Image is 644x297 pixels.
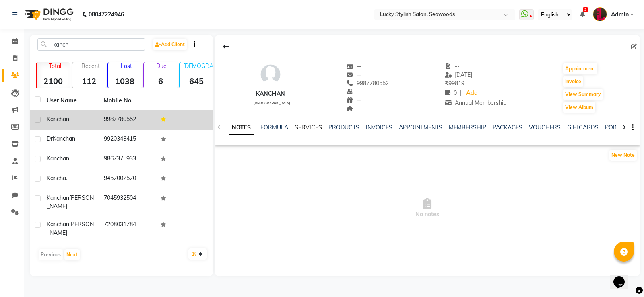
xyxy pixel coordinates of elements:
iframe: chat widget [610,265,636,289]
td: 9987780552 [99,110,156,130]
p: [DEMOGRAPHIC_DATA] [183,62,213,70]
strong: 6 [144,76,178,86]
span: No notes [215,168,640,248]
a: Add [465,88,479,99]
a: GIFTCARDS [567,124,599,131]
span: kancha [47,174,66,182]
button: New Note [609,150,637,161]
img: avatar [258,62,283,86]
span: Kanchan [53,135,75,142]
p: Total [40,62,70,70]
a: PRODUCTS [328,124,359,131]
a: PACKAGES [493,124,522,131]
span: Kanchan [47,194,69,201]
strong: 645 [180,76,213,86]
a: APPOINTMENTS [399,124,442,131]
span: [PERSON_NAME] [47,194,94,210]
span: 99819 [445,80,464,87]
a: INVOICES [366,124,392,131]
button: Appointment [563,63,597,74]
div: kanchan [250,90,290,98]
div: Back to Client [218,39,235,54]
p: Due [146,62,178,70]
span: Dr [47,135,53,142]
span: [DATE] [445,71,473,78]
p: Recent [76,62,106,70]
span: 2 [583,7,588,12]
span: 0 [445,89,457,96]
span: -- [346,88,361,95]
span: 9987780552 [346,80,389,87]
th: Mobile No. [99,92,156,110]
a: NOTES [229,121,254,135]
span: -- [346,96,361,104]
b: 08047224946 [89,3,124,26]
input: Search by Name/Mobile/Email/Code [37,38,145,51]
td: 7208031784 [99,215,156,242]
td: 9920343415 [99,130,156,150]
td: 7045932504 [99,189,156,215]
span: kanchan [47,115,69,123]
a: VOUCHERS [529,124,561,131]
span: [DEMOGRAPHIC_DATA] [254,101,290,105]
strong: 2100 [37,76,70,86]
p: Lost [111,62,142,70]
a: MEMBERSHIP [449,124,486,131]
strong: 1038 [108,76,142,86]
a: 2 [580,11,585,18]
strong: 112 [72,76,106,86]
button: View Album [563,102,595,113]
span: -- [346,71,361,78]
span: Kanchan [47,221,69,228]
img: Admin [593,7,607,21]
a: POINTS [605,124,625,131]
td: 9452002520 [99,169,156,189]
th: User Name [42,92,99,110]
span: . [66,174,67,182]
span: -- [346,105,361,112]
td: 9867375933 [99,150,156,169]
span: [PERSON_NAME] [47,221,94,236]
span: | [460,89,462,97]
span: -- [445,63,460,70]
button: Next [64,249,80,260]
a: SERVICES [295,124,322,131]
span: Admin [611,10,629,19]
button: Invoice [563,76,583,87]
span: . [69,155,70,162]
span: Kanchan [47,155,69,162]
span: Annual Membership [445,99,507,107]
a: Add Client [153,39,187,50]
span: ₹ [445,80,448,87]
button: View Summary [563,89,603,100]
span: -- [346,63,361,70]
img: logo [21,3,76,26]
a: FORMULA [260,124,288,131]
